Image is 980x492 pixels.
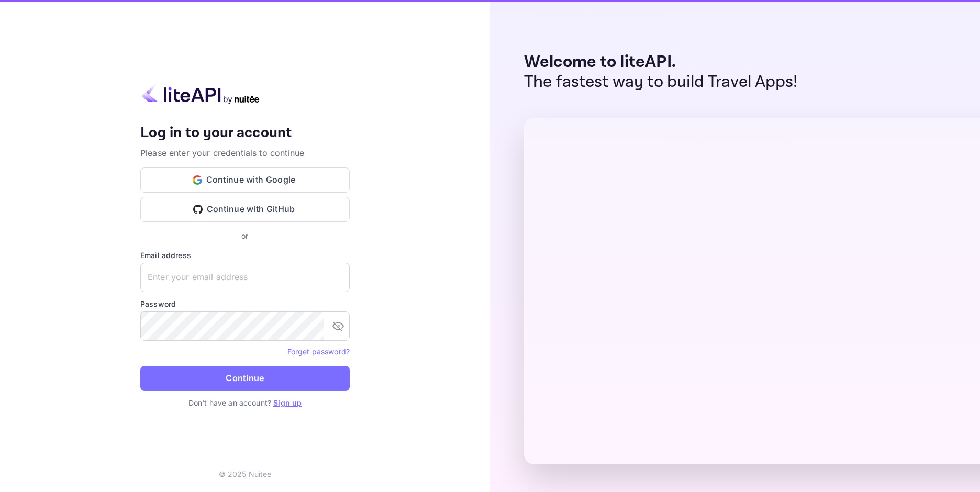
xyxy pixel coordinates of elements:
button: Continue with Google [140,167,350,193]
a: Forget password? [287,346,350,356]
a: Sign up [273,398,302,407]
p: Welcome to liteAPI. [524,52,798,72]
p: Don't have an account? [140,397,350,408]
button: Continue with GitHub [140,197,350,222]
p: Please enter your credentials to continue [140,147,350,159]
p: © 2025 Nuitee [219,468,272,479]
h4: Log in to your account [140,124,350,142]
button: Continue [140,366,350,391]
button: toggle password visibility [328,316,349,337]
input: Enter your email address [140,263,350,292]
label: Email address [140,250,350,261]
p: or [241,230,248,241]
img: liteapi [140,84,261,104]
a: Forget password? [287,347,350,356]
label: Password [140,298,350,309]
p: The fastest way to build Travel Apps! [524,72,798,92]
